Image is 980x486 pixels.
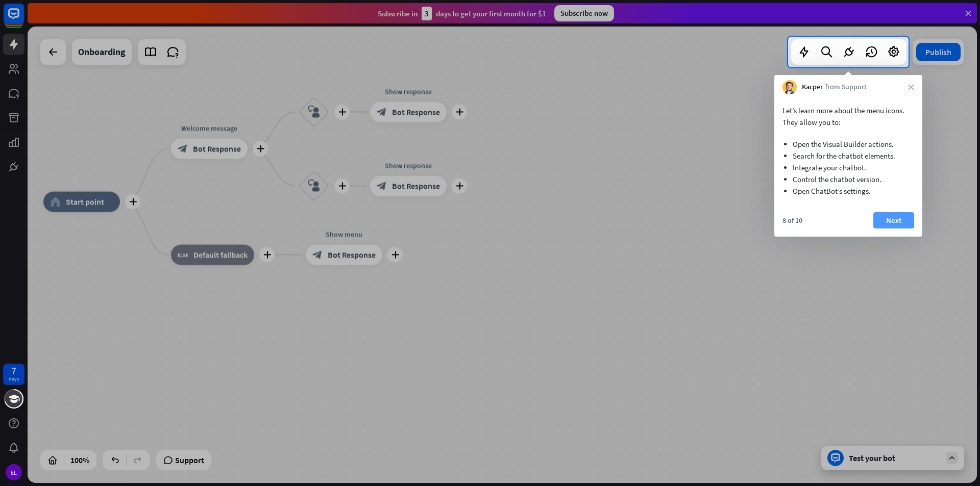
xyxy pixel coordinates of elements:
[793,185,904,197] li: Open ChatBot’s settings.
[802,82,823,92] span: Kacper
[8,4,39,35] button: Open LiveChat chat widget
[825,82,867,92] span: from Support
[782,105,914,128] p: Let’s learn more about the menu icons. They allow you to:
[873,212,914,228] button: Next
[793,138,904,150] li: Open the Visual Builder actions.
[908,84,914,90] i: close
[782,216,802,225] div: 8 of 10
[793,162,904,173] li: Integrate your chatbot.
[793,150,904,162] li: Search for the chatbot elements.
[793,173,904,185] li: Control the chatbot version.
